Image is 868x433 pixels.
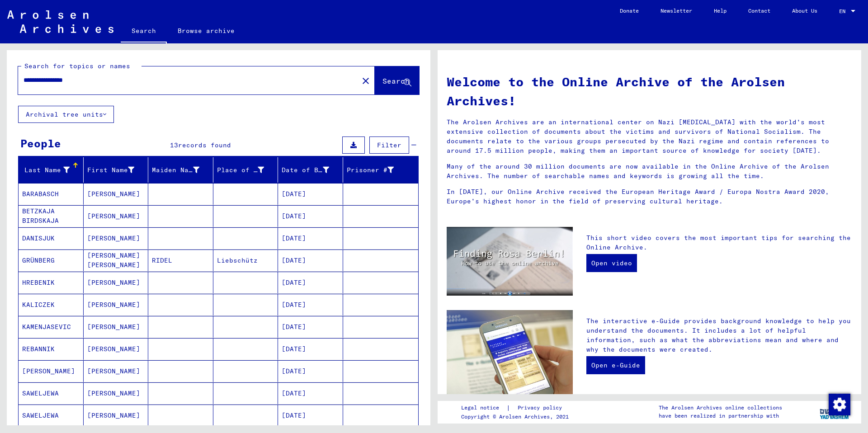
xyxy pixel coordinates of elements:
a: Browse archive [167,20,245,42]
mat-cell: [PERSON_NAME] [84,405,149,426]
p: The Arolsen Archives online collections [659,404,782,412]
mat-cell: DANISJUK [19,227,84,249]
a: Search [121,20,167,43]
mat-icon: close [360,75,371,86]
div: Place of Birth [217,163,278,177]
p: This short video covers the most important tips for searching the Online Archive. [586,233,852,252]
p: In [DATE], our Online Archive received the European Heritage Award / Europa Nostra Award 2020, Eu... [447,187,852,206]
div: Maiden Name [152,165,199,175]
mat-cell: KALICZEK [19,294,84,315]
button: Filter [369,136,409,154]
mat-header-cell: First Name [84,157,149,183]
div: Last Name [22,165,70,175]
mat-cell: GRÜNBERG [19,249,84,271]
img: Change consent [829,394,850,415]
mat-cell: [PERSON_NAME] [84,360,149,382]
mat-header-cell: Place of Birth [213,157,278,183]
div: | [461,403,573,413]
mat-cell: BARABASCH [19,183,84,205]
mat-cell: SAWELJEWA [19,382,84,404]
mat-cell: [DATE] [278,294,343,315]
img: eguide.jpg [447,310,573,394]
mat-cell: [PERSON_NAME] [84,294,149,315]
h1: Welcome to the Online Archive of the Arolsen Archives! [447,72,852,110]
mat-cell: [PERSON_NAME] [84,183,149,205]
div: Last Name [22,163,83,177]
mat-cell: [DATE] [278,205,343,227]
mat-cell: HREBENIK [19,272,84,293]
mat-header-cell: Prisoner # [343,157,419,183]
img: Arolsen_neg.svg [7,10,113,33]
mat-cell: [PERSON_NAME] [84,205,149,227]
mat-cell: KAMENJASEVIC [19,316,84,338]
mat-cell: Liebschütz [213,249,278,271]
a: Legal notice [461,403,506,413]
mat-cell: [PERSON_NAME] [84,227,149,249]
mat-cell: [DATE] [278,272,343,293]
button: Search [375,66,419,94]
mat-cell: [DATE] [278,227,343,249]
p: The interactive e-Guide provides background knowledge to help you understand the documents. It in... [586,316,852,354]
p: have been realized in partnership with [659,412,782,420]
mat-cell: [PERSON_NAME] [84,316,149,338]
div: Prisoner # [347,163,408,177]
span: Filter [377,141,401,149]
img: video.jpg [447,227,573,296]
mat-cell: [PERSON_NAME] [84,338,149,360]
p: The Arolsen Archives are an international center on Nazi [MEDICAL_DATA] with the world’s most ext... [447,118,852,155]
mat-cell: [DATE] [278,405,343,426]
div: People [20,135,61,151]
mat-header-cell: Date of Birth [278,157,343,183]
div: Date of Birth [282,163,343,177]
mat-cell: [DATE] [278,316,343,338]
mat-header-cell: Last Name [19,157,84,183]
mat-cell: [DATE] [278,249,343,271]
div: Maiden Name [152,163,213,177]
div: Place of Birth [217,165,264,175]
mat-cell: [DATE] [278,382,343,404]
mat-cell: [PERSON_NAME] [19,360,84,382]
span: records found [178,141,231,149]
img: yv_logo.png [818,400,852,423]
p: Copyright © Arolsen Archives, 2021 [461,413,573,421]
mat-cell: BETZKAJA BIRDSKAJA [19,205,84,227]
div: First Name [87,165,135,175]
mat-cell: [DATE] [278,360,343,382]
span: EN [839,8,849,14]
mat-cell: SAWELJEWA [19,405,84,426]
a: Open video [586,254,637,272]
span: Search [382,76,410,85]
div: First Name [87,163,148,177]
a: Open e-Guide [586,356,645,374]
mat-cell: [PERSON_NAME] [84,382,149,404]
p: Many of the around 30 million documents are now available in the Online Archive of the Arolsen Ar... [447,162,852,181]
a: Privacy policy [510,403,573,413]
button: Clear [357,71,375,89]
mat-cell: [DATE] [278,183,343,205]
span: 13 [170,141,178,149]
mat-cell: [PERSON_NAME] [PERSON_NAME] [84,249,149,271]
mat-cell: [DATE] [278,338,343,360]
mat-header-cell: Maiden Name [148,157,213,183]
mat-label: Search for topics or names [24,62,130,70]
button: Archival tree units [18,106,114,123]
mat-cell: RIDEL [148,249,213,271]
mat-cell: [PERSON_NAME] [84,272,149,293]
div: Date of Birth [282,165,329,175]
mat-cell: REBANNIK [19,338,84,360]
div: Prisoner # [347,165,394,175]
